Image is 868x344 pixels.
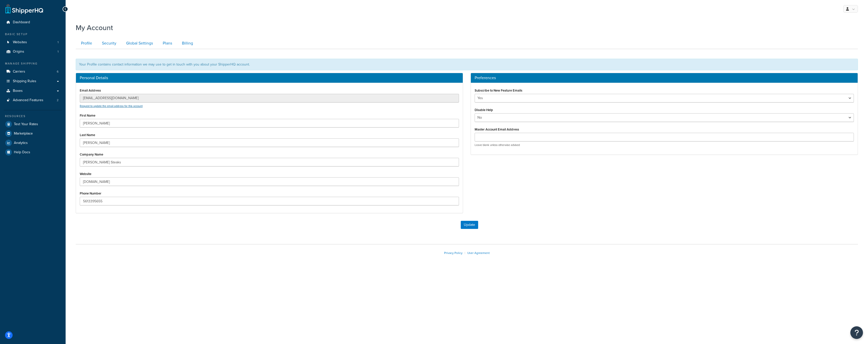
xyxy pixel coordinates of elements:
div: Manage Shipping [4,61,62,66]
a: Websites 1 [4,38,62,47]
div: Your Profile contains contact information we may use to get in touch with you about your ShipperH... [76,59,858,70]
span: Help Docs [14,150,30,155]
label: Website [80,172,91,176]
a: Shipping Rules [4,77,62,86]
label: Disable Help [475,108,493,112]
span: | [465,251,465,255]
label: Company Name [80,153,103,156]
a: Plans [157,38,176,49]
label: Subscribe to New Feature Emails [475,89,522,92]
button: Open Resource Center [850,326,863,339]
li: Advanced Features [4,96,62,105]
a: Origins 1 [4,47,62,56]
a: Privacy Policy [444,251,463,255]
a: Help Docs [4,148,62,157]
label: First Name [80,114,95,117]
h1: My Account [76,23,113,33]
li: Carriers [4,67,62,76]
label: Email Address [80,89,101,92]
a: Analytics [4,138,62,147]
span: Dashboard [13,20,30,25]
div: Basic Setup [4,32,62,36]
h3: Personal Details [80,76,459,80]
a: Test Your Rates [4,120,62,129]
label: Phone Number [80,191,101,195]
a: Request to update the email address for this account [80,104,143,108]
li: Websites [4,38,62,47]
span: 1 [58,50,59,54]
a: Global Settings [121,38,157,49]
a: ShipperHQ Home [5,4,43,14]
span: Test Your Rates [14,122,38,126]
span: 6 [57,70,59,74]
span: Origins [13,50,24,54]
h3: Preferences [475,76,854,80]
a: User Agreement [467,251,490,255]
p: Leave blank unless otherwise advised [475,143,854,147]
span: 1 [58,40,59,45]
label: Last Name [80,133,95,137]
button: Update [461,221,478,229]
a: Boxes [4,86,62,96]
a: Security [97,38,120,49]
span: Shipping Rules [13,79,36,83]
span: Carriers [13,70,25,74]
a: Billing [177,38,197,49]
a: Dashboard [4,18,62,27]
span: Analytics [14,141,28,145]
span: Advanced Features [13,98,43,102]
a: Profile [76,38,96,49]
li: Origins [4,47,62,56]
div: Resources [4,114,62,118]
span: Websites [13,40,27,45]
label: Master Account Email Address [475,127,519,131]
a: Marketplace [4,129,62,138]
span: Boxes [13,89,23,93]
span: Marketplace [14,132,33,136]
span: 2 [57,98,59,102]
a: Carriers 6 [4,67,62,76]
a: Advanced Features 2 [4,96,62,105]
